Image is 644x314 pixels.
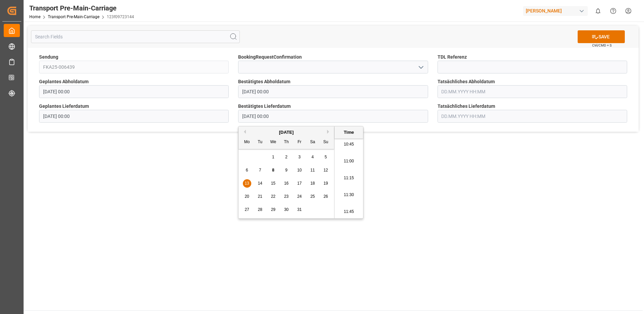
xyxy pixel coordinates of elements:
input: DD.MM.YYYY HH:MM [238,110,428,123]
a: Home [29,14,40,19]
button: show 0 new notifications [590,3,606,19]
span: 3 [298,155,301,159]
span: 1 [272,155,275,159]
span: 29 [271,207,275,212]
button: Previous Month [242,130,246,134]
span: 25 [310,194,315,199]
div: Choose Wednesday, October 15th, 2025 [269,179,278,188]
span: Bestätigtes Abholdatum [238,78,290,85]
span: 14 [258,181,262,186]
div: Tu [256,138,264,147]
div: Choose Monday, October 6th, 2025 [243,166,251,175]
span: 4 [312,155,314,159]
input: DD.MM.YYYY HH:MM [438,85,627,98]
div: Choose Friday, October 24th, 2025 [295,192,304,201]
div: Su [322,138,330,147]
input: DD.MM.YYYY HH:MM [39,85,229,98]
li: 11:30 [334,187,363,203]
div: Choose Monday, October 13th, 2025 [243,179,251,188]
span: 12 [323,168,328,172]
div: Th [282,138,291,147]
span: 13 [245,181,249,186]
input: DD.MM.YYYY HH:MM [39,110,229,123]
div: Choose Saturday, October 25th, 2025 [309,192,317,201]
div: Choose Thursday, October 9th, 2025 [282,166,291,175]
span: 18 [310,181,315,186]
span: 20 [245,194,249,199]
button: Help Center [606,3,621,19]
span: 30 [284,207,288,212]
div: Choose Tuesday, October 14th, 2025 [256,179,264,188]
div: Choose Wednesday, October 1st, 2025 [269,153,278,161]
span: 26 [323,194,328,199]
span: 23 [284,194,288,199]
div: Choose Sunday, October 26th, 2025 [322,192,330,201]
span: Geplantes Abholdatum [39,78,89,85]
span: 31 [297,207,301,212]
button: Next Month [327,130,331,134]
div: Time [336,129,361,136]
div: Mo [243,138,251,147]
span: 9 [285,168,288,172]
span: 17 [297,181,301,186]
span: Tatsächliches Abholdatum [438,78,495,85]
span: 10 [297,168,301,172]
div: Choose Saturday, October 4th, 2025 [309,153,317,161]
div: Choose Saturday, October 11th, 2025 [309,166,317,175]
span: 8 [272,168,275,172]
div: Choose Tuesday, October 28th, 2025 [256,206,264,214]
div: [DATE] [238,129,334,136]
div: Choose Thursday, October 23rd, 2025 [282,192,291,201]
div: Choose Sunday, October 19th, 2025 [322,179,330,188]
span: 27 [245,207,249,212]
span: 24 [297,194,301,199]
div: Choose Sunday, October 5th, 2025 [322,153,330,161]
div: month 2025-10 [240,151,332,216]
div: We [269,138,278,147]
div: Choose Thursday, October 16th, 2025 [282,179,291,188]
div: [PERSON_NAME] [523,6,588,16]
div: Choose Friday, October 10th, 2025 [295,166,304,175]
div: Choose Friday, October 17th, 2025 [295,179,304,188]
a: Transport Pre-Main-Carriage [48,14,99,19]
div: Sa [309,138,317,147]
div: Choose Monday, October 20th, 2025 [243,192,251,201]
div: Choose Sunday, October 12th, 2025 [322,166,330,175]
div: Choose Friday, October 31st, 2025 [295,206,304,214]
span: 2 [285,155,288,159]
div: Choose Tuesday, October 7th, 2025 [256,166,264,175]
span: 11 [310,168,315,172]
span: 16 [284,181,288,186]
div: Choose Wednesday, October 8th, 2025 [269,166,278,175]
div: Choose Thursday, October 30th, 2025 [282,206,291,214]
button: open menu [415,62,425,72]
div: Choose Monday, October 27th, 2025 [243,206,251,214]
span: 15 [271,181,275,186]
li: 10:45 [334,136,363,153]
span: Sendung [39,54,58,61]
span: 28 [258,207,262,212]
input: DD.MM.YYYY HH:MM [438,110,627,123]
input: Search Fields [31,30,240,43]
span: BookingRequestConfirmation [238,54,302,61]
button: SAVE [578,30,625,43]
div: Choose Wednesday, October 22nd, 2025 [269,192,278,201]
input: DD.MM.YYYY HH:MM [238,85,428,98]
div: Choose Wednesday, October 29th, 2025 [269,206,278,214]
div: Fr [295,138,304,147]
div: Choose Tuesday, October 21st, 2025 [256,192,264,201]
span: Geplantes Lieferdatum [39,103,89,110]
span: 21 [258,194,262,199]
span: Ctrl/CMD + S [592,43,612,48]
span: 7 [259,168,261,172]
li: 11:00 [334,153,363,170]
li: 11:15 [334,170,363,187]
div: Choose Friday, October 3rd, 2025 [295,153,304,161]
span: 5 [325,155,327,159]
div: Choose Saturday, October 18th, 2025 [309,179,317,188]
span: Tatsächliches Lieferdatum [438,103,495,110]
button: [PERSON_NAME] [523,4,590,17]
span: 19 [323,181,328,186]
div: Transport Pre-Main-Carriage [29,3,134,13]
span: 6 [246,168,248,172]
